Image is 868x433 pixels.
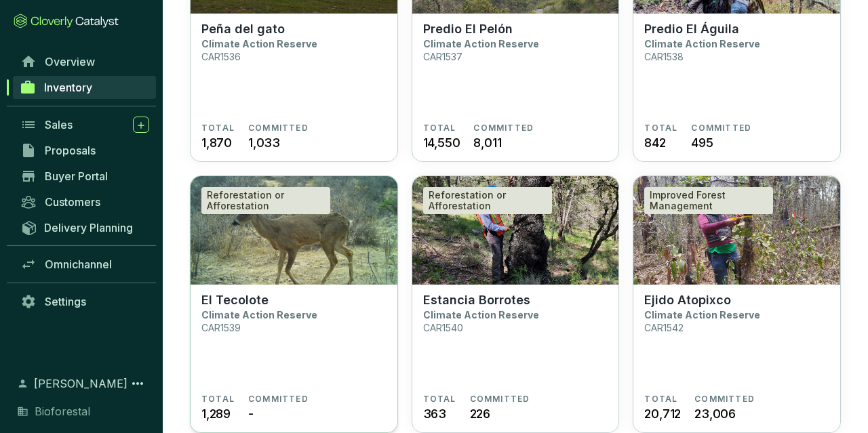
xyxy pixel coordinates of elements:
p: Climate Action Reserve [201,38,317,49]
p: CAR1540 [423,322,463,333]
a: Inventory [13,76,156,99]
p: CAR1539 [201,322,241,333]
p: Climate Action Reserve [201,309,317,321]
p: CAR1542 [644,322,684,333]
span: Proposals [45,144,96,157]
span: 495 [691,133,713,152]
p: Estancia Borrotes [423,293,530,308]
a: Buyer Portal [14,165,156,188]
span: TOTAL [201,394,235,405]
img: El Tecolote [191,176,397,285]
span: COMMITTED [691,123,751,133]
p: Peña del gato [201,22,285,37]
img: Ejido Atopixco [633,176,840,285]
span: 1,289 [201,405,231,423]
p: Climate Action Reserve [423,38,539,49]
p: Predio El Águila [644,22,739,37]
span: 363 [423,405,446,423]
span: COMMITTED [694,394,755,405]
div: Reforestation or Afforestation [201,187,330,214]
div: Improved Forest Management [644,187,773,214]
a: Overview [14,50,156,73]
span: Bioforestal [35,403,90,419]
span: - [248,405,254,423]
p: Climate Action Reserve [423,309,539,321]
span: Inventory [44,81,92,94]
p: Climate Action Reserve [644,38,760,49]
span: TOTAL [423,394,456,405]
span: 842 [644,133,665,152]
span: TOTAL [423,123,456,133]
p: Climate Action Reserve [644,309,760,321]
a: Omnichannel [14,253,156,276]
span: TOTAL [201,123,235,133]
p: El Tecolote [201,293,269,308]
span: 23,006 [694,405,736,423]
a: Sales [14,113,156,136]
p: Ejido Atopixco [644,293,731,308]
a: Proposals [14,139,156,162]
span: Sales [45,118,73,131]
span: 20,712 [644,405,681,423]
a: Settings [14,290,156,313]
span: 226 [470,405,490,423]
span: 14,550 [423,133,460,152]
span: 1,033 [248,133,280,152]
span: COMMITTED [248,394,309,405]
span: Omnichannel [45,257,112,271]
p: CAR1538 [644,51,684,62]
p: Predio El Pelón [423,22,513,37]
a: Estancia BorrotesReforestation or AfforestationEstancia BorrotesClimate Action ReserveCAR1540TOTA... [412,176,620,433]
span: COMMITTED [473,123,534,133]
a: El TecoloteReforestation or AfforestationEl TecoloteClimate Action ReserveCAR1539TOTAL1,289COMMIT... [190,176,398,433]
img: Estancia Borrotes [412,176,619,285]
a: Customers [14,190,156,213]
span: Customers [45,195,100,209]
a: Ejido AtopixcoImproved Forest ManagementEjido AtopixcoClimate Action ReserveCAR1542TOTAL20,712COM... [633,176,841,433]
span: TOTAL [644,394,677,405]
p: CAR1537 [423,51,462,62]
span: Overview [45,55,95,68]
span: Buyer Portal [45,169,108,183]
span: COMMITTED [248,123,309,133]
div: Reforestation or Afforestation [423,187,552,214]
a: Delivery Planning [14,216,156,239]
span: Settings [45,295,86,308]
span: Delivery Planning [44,221,133,234]
span: 1,870 [201,133,232,152]
span: TOTAL [644,123,677,133]
p: CAR1536 [201,51,241,62]
span: 8,011 [473,133,501,152]
span: [PERSON_NAME] [34,375,127,392]
span: COMMITTED [470,394,530,405]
